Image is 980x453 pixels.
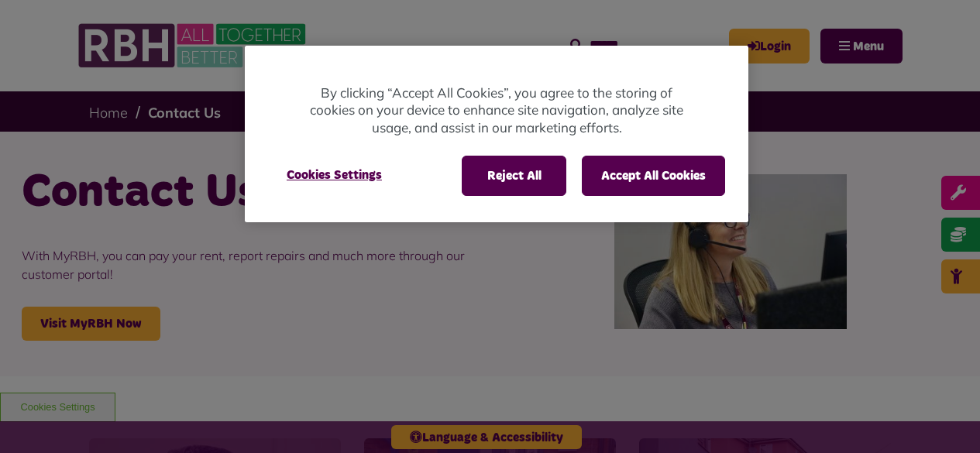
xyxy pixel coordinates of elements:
button: Reject All [462,156,566,196]
div: Cookie banner [245,46,748,223]
div: Privacy [245,46,748,223]
p: By clicking “Accept All Cookies”, you agree to the storing of cookies on your device to enhance s... [307,84,686,137]
button: Accept All Cookies [582,156,725,196]
button: Cookies Settings [268,156,401,194]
